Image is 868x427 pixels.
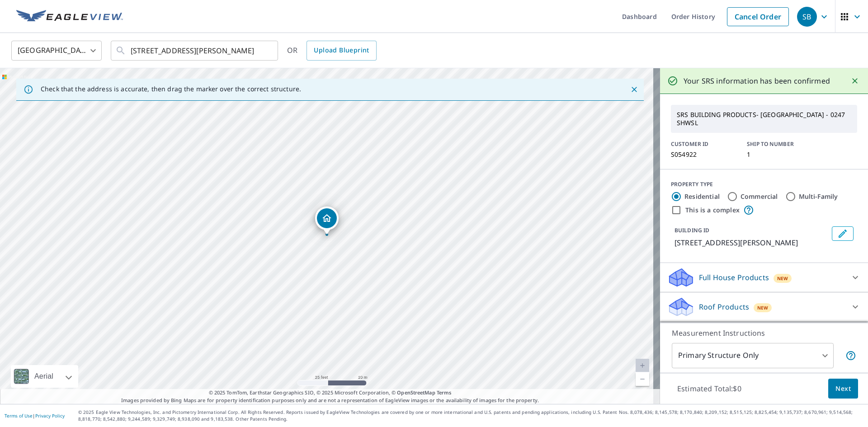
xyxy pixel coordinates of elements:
p: CUSTOMER ID [671,140,736,148]
p: Estimated Total: $0 [670,379,749,399]
a: Cancel Order [727,7,789,26]
label: Commercial [741,192,778,201]
label: Residential [684,192,720,201]
p: SRS BUILDING PRODUCTS- [GEOGRAPHIC_DATA] - 0247 SHWSL [673,107,855,131]
button: Next [828,379,858,399]
div: Full House ProductsNew [667,267,861,288]
div: SB [797,7,817,27]
p: | [5,413,65,418]
a: Current Level 20, Zoom Out [636,372,649,386]
p: Full House Products [699,272,769,283]
a: Terms of Use [5,413,33,419]
p: 1 [747,151,812,158]
p: BUILDING ID [675,226,709,234]
label: This is a complex [685,206,740,215]
span: New [757,304,769,311]
button: Edit building 1 [832,226,854,241]
a: Terms [437,389,452,396]
input: Search by address or latitude-longitude [131,38,259,63]
p: S054922 [671,151,736,158]
p: Check that the address is accurate, then drag the marker over the correct structure. [41,85,301,93]
span: Next [835,383,851,394]
div: PROPERTY TYPE [671,180,857,188]
button: Close [628,84,640,95]
span: New [777,275,788,282]
span: Your report will include only the primary structure on the property. For example, a detached gara... [845,350,856,361]
p: SHIP TO NUMBER [747,140,812,148]
span: Upload Blueprint [314,45,369,56]
button: Close [849,75,861,87]
img: EV Logo [16,10,123,23]
span: © 2025 TomTom, Earthstar Geographics SIO, © 2025 Microsoft Corporation, © [209,389,452,397]
div: Dropped pin, building 1, Residential property, 3246 5 Oaks Dr Arnold, MO 63010 [315,206,339,235]
div: Aerial [11,365,78,388]
div: Primary Structure Only [672,343,834,368]
div: OR [287,41,377,61]
p: Your SRS information has been confirmed [684,75,830,86]
a: Upload Blueprint [307,41,376,61]
p: Roof Products [699,301,749,312]
p: [STREET_ADDRESS][PERSON_NAME] [675,237,828,248]
p: © 2025 Eagle View Technologies, Inc. and Pictometry International Corp. All Rights Reserved. Repo... [78,409,863,422]
label: Multi-Family [799,192,838,201]
div: [GEOGRAPHIC_DATA] [11,38,102,63]
a: Privacy Policy [35,413,65,419]
p: Measurement Instructions [672,328,856,338]
a: OpenStreetMap [397,389,435,396]
div: Roof ProductsNew [667,296,861,318]
a: Current Level 20, Zoom In Disabled [636,359,649,372]
div: Aerial [32,365,56,388]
